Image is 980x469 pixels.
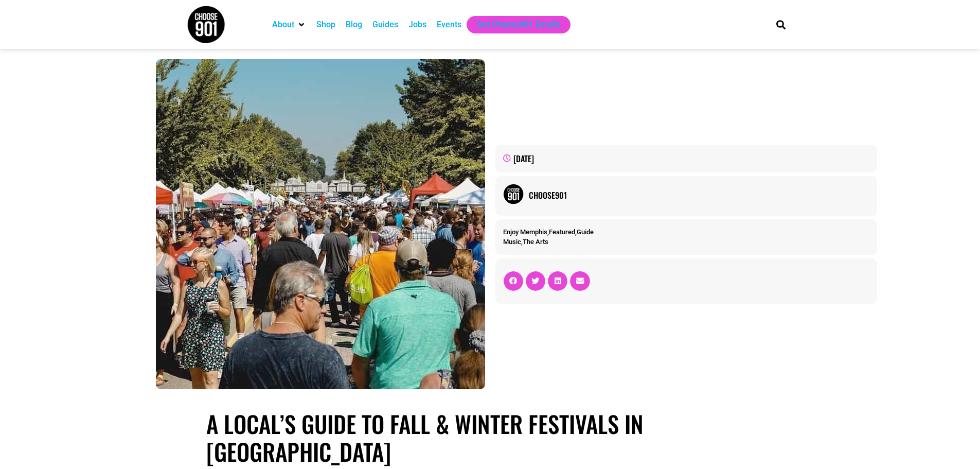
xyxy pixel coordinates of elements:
a: Guides [372,19,398,31]
a: Guide [577,228,594,236]
div: About [267,16,311,33]
nav: Main nav [267,16,759,33]
a: About [272,19,294,31]
a: Events [437,19,461,31]
a: Featured [549,228,575,236]
time: [DATE] [513,152,534,165]
a: Blog [346,19,362,31]
div: Share on facebook [504,271,523,291]
a: The Arts [523,238,548,246]
a: Enjoy Memphis [503,228,547,236]
div: Search [772,16,789,33]
a: Music [503,238,521,246]
div: Share on email [570,271,590,291]
h1: A Local’s Guide to Fall & Winter Festivals in [GEOGRAPHIC_DATA] [206,410,774,465]
span: , [503,238,548,246]
a: Jobs [408,19,426,31]
div: Share on linkedin [548,271,567,291]
span: , , [503,228,594,236]
a: Get Choose901 Emails [477,19,560,31]
img: Picture of Choose901 [503,184,524,204]
a: Shop [316,19,335,31]
div: Share on twitter [526,271,545,291]
a: Choose901 [529,189,869,201]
